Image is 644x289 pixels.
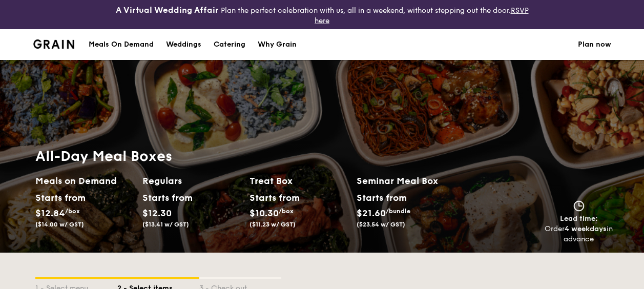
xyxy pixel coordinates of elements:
span: $12.84 [35,208,65,219]
div: Order in advance [545,224,613,244]
span: /bundle [386,208,410,215]
span: $10.30 [250,208,279,219]
span: $12.30 [142,208,172,219]
span: ($13.41 w/ GST) [142,221,189,228]
div: Catering [214,29,245,60]
img: Grain [33,39,75,49]
a: Meals On Demand [82,29,160,60]
a: Logotype [33,39,75,49]
div: Why Grain [258,29,297,60]
span: $21.60 [357,208,386,219]
a: Plan now [578,29,611,60]
h2: Meals on Demand [35,174,134,188]
strong: 4 weekdays [565,224,607,233]
h2: Regulars [142,174,241,188]
h1: All-Day Meal Boxes [35,147,464,166]
span: ($14.00 w/ GST) [35,221,84,228]
div: Starts from [357,190,406,205]
span: /box [65,208,80,215]
h2: Treat Box [250,174,348,188]
a: Catering [207,29,252,60]
span: ($23.54 w/ GST) [357,221,405,228]
div: Plan the perfect celebration with us, all in a weekend, without stepping out the door. [108,4,537,25]
img: icon-clock.2db775ea.svg [571,200,587,212]
span: /box [279,208,294,215]
div: Starts from [250,190,295,205]
div: Meals On Demand [89,29,154,60]
h4: A Virtual Wedding Affair [116,4,219,16]
div: Weddings [166,29,201,60]
h2: Seminar Meal Box [357,174,464,188]
a: Why Grain [252,29,303,60]
div: Starts from [35,190,81,205]
span: Lead time: [560,214,598,223]
a: Weddings [160,29,207,60]
span: ($11.23 w/ GST) [250,221,296,228]
div: Starts from [142,190,188,205]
